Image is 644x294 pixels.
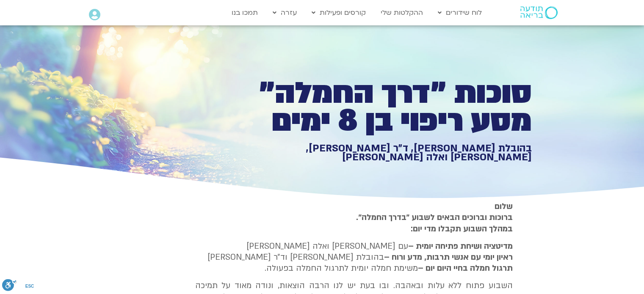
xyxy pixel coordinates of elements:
strong: שלום [495,201,513,212]
b: תרגול חמלה בחיי היום יום – [418,263,513,274]
a: לוח שידורים [434,5,486,21]
h1: בהובלת [PERSON_NAME], ד״ר [PERSON_NAME], [PERSON_NAME] ואלה [PERSON_NAME] [238,144,532,162]
a: תמכו בנו [227,5,262,21]
strong: ברוכות וברוכים הבאים לשבוע ״בדרך החמלה״. במהלך השבוע תקבלו מדי יום: [356,212,513,234]
strong: מדיטציה ושיחת פתיחה יומית – [408,241,513,252]
p: עם [PERSON_NAME] ואלה [PERSON_NAME] בהובלת [PERSON_NAME] וד״ר [PERSON_NAME] משימת חמלה יומית לתרג... [195,241,513,274]
h1: סוכות ״דרך החמלה״ מסע ריפוי בן 8 ימים [238,80,532,135]
a: קורסים ופעילות [307,5,370,21]
img: תודעה בריאה [520,6,558,19]
a: ההקלטות שלי [376,5,427,21]
b: ראיון יומי עם אנשי תרבות, מדע ורוח – [384,252,513,263]
a: עזרה [268,5,301,21]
